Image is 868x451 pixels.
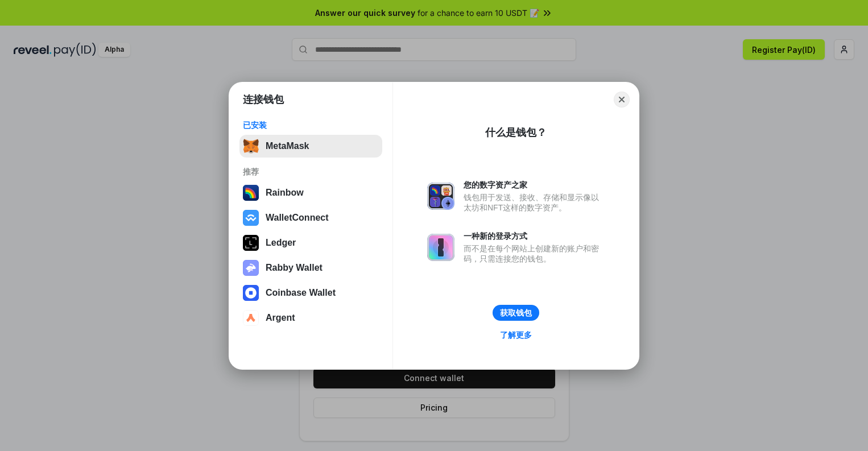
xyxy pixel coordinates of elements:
div: WalletConnect [266,213,329,223]
div: 一种新的登录方式 [464,231,605,241]
img: svg+xml,%3Csvg%20xmlns%3D%22http%3A%2F%2Fwww.w3.org%2F2000%2Fsvg%22%20width%3D%2228%22%20height%3... [243,235,259,251]
img: svg+xml,%3Csvg%20fill%3D%22none%22%20height%3D%2233%22%20viewBox%3D%220%200%2035%2033%22%20width%... [243,138,259,154]
div: Rabby Wallet [266,263,323,273]
img: svg+xml,%3Csvg%20width%3D%2228%22%20height%3D%2228%22%20viewBox%3D%220%200%2028%2028%22%20fill%3D... [243,210,259,226]
button: Close [614,92,630,107]
button: Ledger [239,231,382,254]
button: MetaMask [239,135,382,158]
button: Rainbow [239,181,382,204]
div: 推荐 [243,167,379,177]
img: svg+xml,%3Csvg%20width%3D%2228%22%20height%3D%2228%22%20viewBox%3D%220%200%2028%2028%22%20fill%3D... [243,285,259,301]
img: svg+xml,%3Csvg%20width%3D%2228%22%20height%3D%2228%22%20viewBox%3D%220%200%2028%2028%22%20fill%3D... [243,310,259,326]
img: svg+xml,%3Csvg%20xmlns%3D%22http%3A%2F%2Fwww.w3.org%2F2000%2Fsvg%22%20fill%3D%22none%22%20viewBox... [427,183,454,210]
button: Coinbase Wallet [239,282,382,304]
div: 钱包用于发送、接收、存储和显示像以太坊和NFT这样的数字资产。 [464,192,605,213]
div: 什么是钱包？ [485,126,547,139]
button: 获取钱包 [493,305,539,321]
div: Ledger [266,238,296,248]
div: Rainbow [266,188,304,198]
div: 了解更多 [500,330,532,340]
div: 而不是在每个网站上创建新的账户和密码，只需连接您的钱包。 [464,243,605,264]
button: Argent [239,307,382,329]
button: WalletConnect [239,206,382,229]
button: Rabby Wallet [239,256,382,279]
h1: 连接钱包 [243,93,284,106]
div: 已安装 [243,120,379,130]
div: 您的数字资产之家 [464,180,605,190]
a: 了解更多 [493,328,539,342]
div: 获取钱包 [500,308,532,318]
img: svg+xml,%3Csvg%20xmlns%3D%22http%3A%2F%2Fwww.w3.org%2F2000%2Fsvg%22%20fill%3D%22none%22%20viewBox... [243,260,259,276]
div: MetaMask [266,141,309,151]
div: Coinbase Wallet [266,288,336,298]
div: Argent [266,313,295,323]
img: svg+xml,%3Csvg%20xmlns%3D%22http%3A%2F%2Fwww.w3.org%2F2000%2Fsvg%22%20fill%3D%22none%22%20viewBox... [427,234,454,261]
img: svg+xml,%3Csvg%20width%3D%22120%22%20height%3D%22120%22%20viewBox%3D%220%200%20120%20120%22%20fil... [243,185,259,201]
